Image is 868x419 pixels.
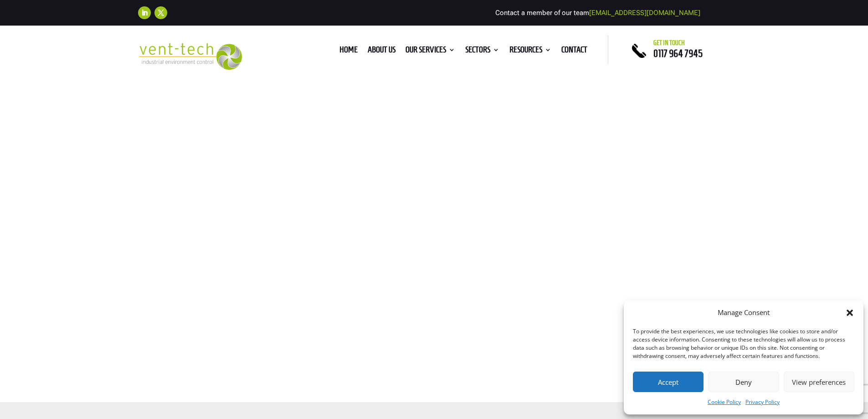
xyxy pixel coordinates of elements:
a: Our Services [406,47,455,57]
span: Contact a member of our team [495,9,700,17]
a: Follow on LinkedIn [138,6,151,19]
div: Manage Consent [718,307,770,318]
button: Deny [708,372,779,392]
div: To provide the best experiences, we use technologies like cookies to store and/or access device i... [633,327,853,360]
a: Contact [561,47,587,57]
a: Sectors [465,47,499,57]
div: Close dialog [845,308,854,317]
a: Cookie Policy [708,397,741,408]
button: View preferences [784,372,854,392]
a: Resources [509,47,551,57]
a: Privacy Policy [745,397,780,408]
a: 0117 964 7945 [653,48,703,59]
a: [EMAIL_ADDRESS][DOMAIN_NAME] [589,9,700,17]
button: Accept [633,372,704,392]
a: Home [339,47,358,57]
a: About us [368,47,395,57]
span: Get in touch [653,39,685,47]
img: 2023-09-27T08_35_16.549ZVENT-TECH---Clear-background [138,43,242,70]
a: Follow on X [154,6,167,19]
